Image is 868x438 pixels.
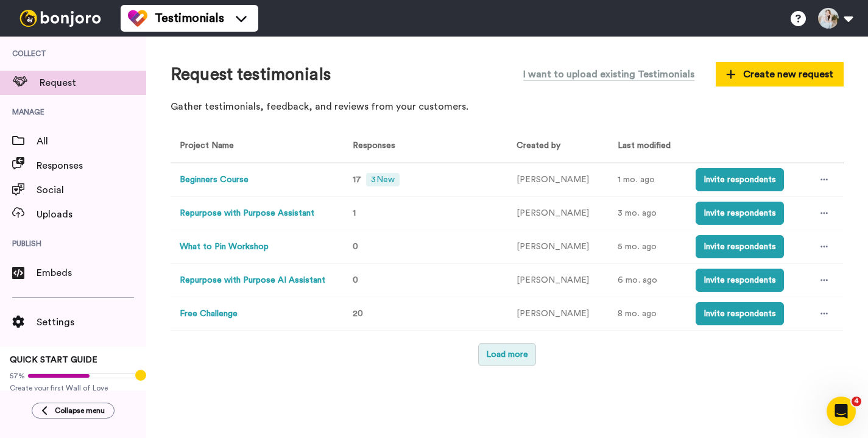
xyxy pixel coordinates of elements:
[696,269,784,292] button: Invite respondents
[55,406,105,415] span: Collapse menu
[171,100,844,114] p: Gather testimonials, feedback, and reviews from your customers.
[37,134,146,149] span: All
[37,158,146,173] span: Responses
[609,297,686,331] td: 8 mo. ago
[852,397,861,406] span: 4
[10,383,136,393] span: Create your first Wall of Love
[37,183,146,197] span: Social
[696,302,784,325] button: Invite respondents
[37,266,146,280] span: Embeds
[366,173,399,186] span: 3 New
[696,202,784,225] button: Invite respondents
[15,10,106,27] img: bj-logo-header-white.svg
[37,207,146,222] span: Uploads
[180,274,325,287] button: Repurpose with Purpose AI Assistant
[507,130,609,163] th: Created by
[171,130,339,163] th: Project Name
[10,371,25,381] span: 57%
[353,242,358,251] span: 0
[180,308,238,320] button: Free Challenge
[507,197,609,230] td: [PERSON_NAME]
[478,343,536,366] button: Load more
[609,264,686,297] td: 6 mo. ago
[609,230,686,264] td: 5 mo. ago
[353,209,356,217] span: 1
[353,175,361,184] span: 17
[507,264,609,297] td: [PERSON_NAME]
[353,309,363,318] span: 20
[32,403,115,419] button: Collapse menu
[507,163,609,197] td: [PERSON_NAME]
[135,370,146,381] div: Tooltip anchor
[507,230,609,264] td: [PERSON_NAME]
[523,67,694,82] span: I want to upload existing Testimonials
[348,141,395,150] span: Responses
[155,10,224,27] span: Testimonials
[37,315,146,330] span: Settings
[10,356,97,364] span: QUICK START GUIDE
[180,207,314,220] button: Repurpose with Purpose Assistant
[180,241,269,253] button: What to Pin Workshop
[353,276,358,284] span: 0
[507,297,609,331] td: [PERSON_NAME]
[180,174,249,186] button: Beginners Course
[171,65,331,84] h1: Request testimonials
[609,163,686,197] td: 1 mo. ago
[128,9,147,28] img: tm-color.svg
[40,76,146,90] span: Request
[726,67,833,82] span: Create new request
[609,197,686,230] td: 3 mo. ago
[514,61,704,88] button: I want to upload existing Testimonials
[716,62,844,87] button: Create new request
[827,397,856,426] iframe: Intercom live chat
[696,168,784,191] button: Invite respondents
[696,235,784,258] button: Invite respondents
[609,130,686,163] th: Last modified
